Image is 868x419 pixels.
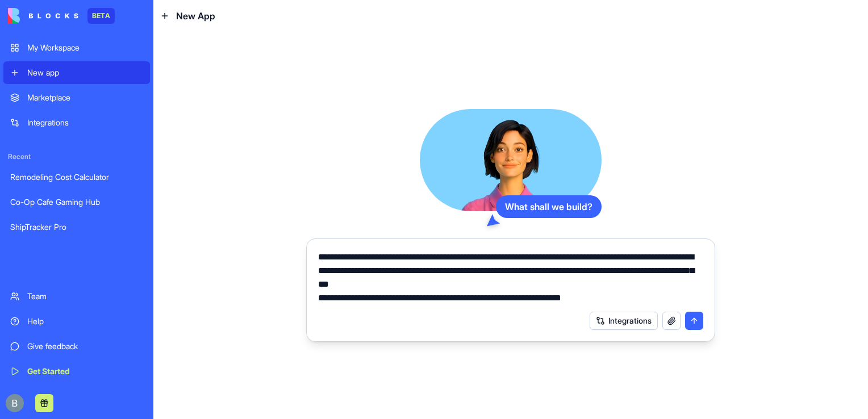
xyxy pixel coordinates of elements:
[3,166,150,188] a: Remodeling Cost Calculator
[6,394,24,412] img: ACg8ocIug40qN1SCXJiinWdltW7QsPxROn8ZAVDlgOtPD8eQfXIZmw=s96-c
[27,366,143,377] div: Get Started
[3,310,150,333] a: Help
[27,117,143,128] div: Integrations
[176,9,215,23] span: New App
[27,341,143,352] div: Give feedback
[3,360,150,383] a: Get Started
[8,8,115,24] a: BETA
[27,92,143,103] div: Marketplace
[496,195,602,218] div: What shall we build?
[3,61,150,84] a: New app
[27,42,143,53] div: My Workspace
[3,335,150,358] a: Give feedback
[27,67,143,78] div: New app
[3,191,150,213] a: Co-Op Cafe Gaming Hub
[10,196,143,208] div: Co-Op Cafe Gaming Hub
[3,111,150,134] a: Integrations
[3,86,150,109] a: Marketplace
[3,285,150,308] a: Team
[27,316,143,327] div: Help
[10,221,143,233] div: ShipTracker Pro
[10,171,143,183] div: Remodeling Cost Calculator
[87,8,115,24] div: BETA
[3,216,150,238] a: ShipTracker Pro
[27,291,143,302] div: Team
[8,8,78,24] img: logo
[3,152,150,161] span: Recent
[590,312,658,330] button: Integrations
[3,36,150,59] a: My Workspace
